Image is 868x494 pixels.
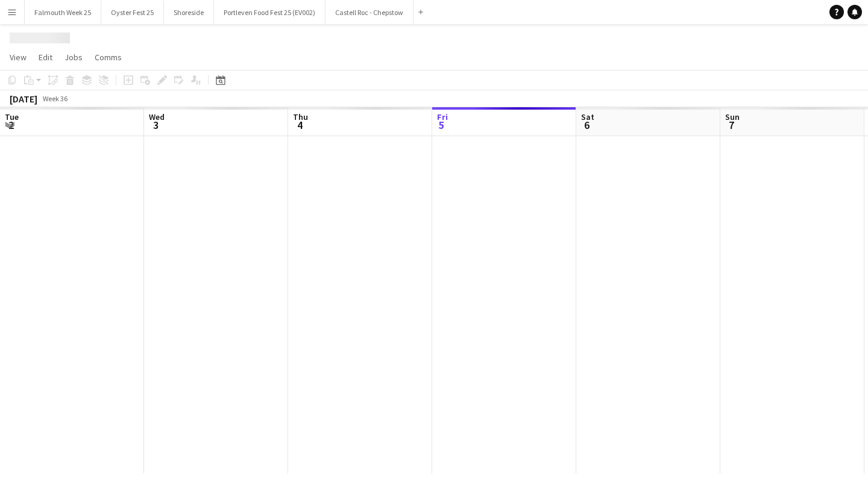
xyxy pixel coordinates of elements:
[3,118,19,132] span: 2
[60,49,87,65] a: Jobs
[90,49,127,65] a: Comms
[95,52,122,63] span: Comms
[5,111,19,122] span: Tue
[5,49,31,65] a: View
[581,111,594,122] span: Sat
[725,111,740,122] span: Sun
[10,52,27,63] span: View
[40,94,70,103] span: Week 36
[147,118,165,132] span: 3
[101,1,164,24] button: Oyster Fest 25
[291,118,308,132] span: 4
[34,49,57,65] a: Edit
[39,52,52,63] span: Edit
[293,111,308,122] span: Thu
[435,118,448,132] span: 5
[149,111,165,122] span: Wed
[25,1,101,24] button: Falmouth Week 25
[64,52,83,63] span: Jobs
[579,118,594,132] span: 6
[214,1,325,24] button: Portleven Food Fest 25 (EV002)
[164,1,214,24] button: Shoreside
[723,118,740,132] span: 7
[325,1,414,24] button: Castell Roc - Chepstow
[437,111,448,122] span: Fri
[10,93,37,105] div: [DATE]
